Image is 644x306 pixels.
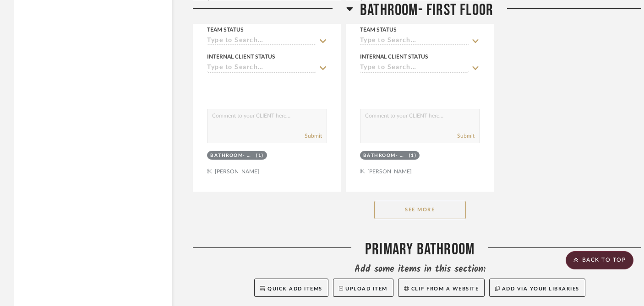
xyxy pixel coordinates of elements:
[207,26,244,34] div: Team Status
[305,132,322,140] button: Submit
[360,37,469,46] input: Type to Search…
[207,64,316,73] input: Type to Search…
[360,64,469,73] input: Type to Search…
[267,286,322,291] span: Quick Add Items
[374,201,466,219] button: See More
[489,279,585,297] button: Add via your libraries
[360,53,428,61] div: Internal Client Status
[207,37,316,46] input: Type to Search…
[254,279,328,297] button: Quick Add Items
[566,251,633,269] scroll-to-top-button: BACK TO TOP
[409,152,417,159] div: (1)
[333,279,393,297] button: Upload Item
[360,26,397,34] div: Team Status
[398,279,485,297] button: Clip from a website
[207,53,275,61] div: Internal Client Status
[457,132,475,140] button: Submit
[210,152,254,159] div: Bathroom- First Floor
[256,152,264,159] div: (1)
[363,152,407,159] div: Bathroom- First Floor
